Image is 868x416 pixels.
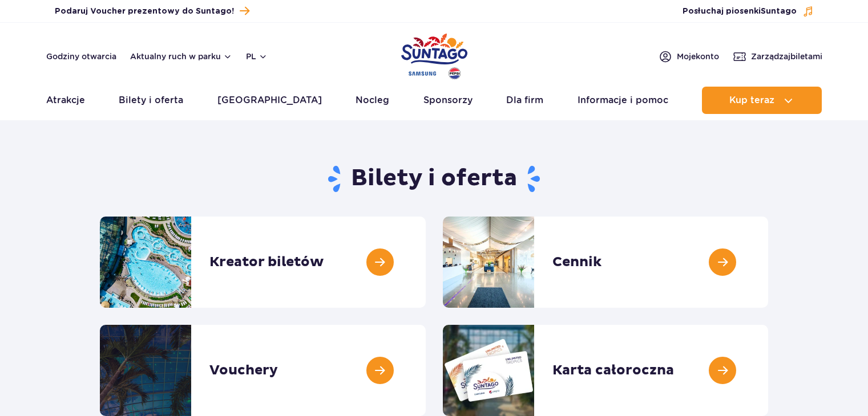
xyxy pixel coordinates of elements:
button: Posłuchaj piosenkiSuntago [683,6,814,17]
span: Moje konto [677,51,719,62]
a: Atrakcje [46,87,85,114]
a: Informacje i pomoc [578,87,668,114]
span: Zarządzaj biletami [751,51,822,62]
button: Aktualny ruch w parku [130,52,232,61]
a: Dla firm [506,87,543,114]
button: Kup teraz [702,87,822,114]
a: Podaruj Voucher prezentowy do Suntago! [55,3,249,19]
a: Mojekonto [659,50,719,63]
h1: Bilety i oferta [100,164,768,194]
span: Kup teraz [729,95,774,105]
a: Nocleg [356,87,389,114]
a: [GEOGRAPHIC_DATA] [217,87,322,114]
button: pl [246,51,268,62]
a: Zarządzajbiletami [733,50,822,63]
a: Godziny otwarcia [46,51,116,62]
a: Park of Poland [401,28,467,81]
a: Sponsorzy [423,87,473,114]
span: Posłuchaj piosenki [683,6,797,17]
span: Podaruj Voucher prezentowy do Suntago! [55,6,234,17]
a: Bilety i oferta [119,87,183,114]
span: Suntago [761,7,797,15]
